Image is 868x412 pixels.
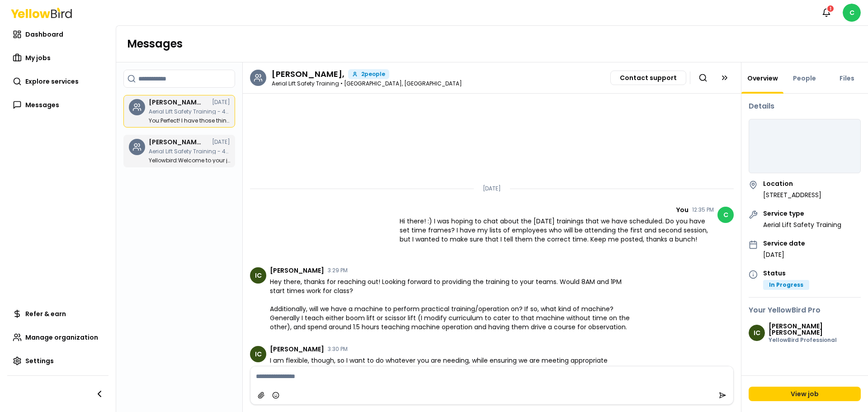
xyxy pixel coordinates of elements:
span: Hi there! :) I was hoping to chat about the [DATE] trainings that we have scheduled. Do you have ... [400,217,714,244]
p: Aerial Lift Safety Training - 424 NM-599 Frontage Rd, Santa Fe, NM 87507 [149,109,230,114]
span: IC [250,267,266,284]
h1: Messages [127,37,857,51]
a: [PERSON_NAME],[DATE]Aerial Lift Safety Training - 424 NM-[STREET_ADDRESS]Yellowbird:Welcome to yo... [123,135,235,167]
span: [PERSON_NAME] [270,267,324,274]
span: Messages [25,100,59,109]
a: Settings [7,352,108,370]
a: People [788,74,821,83]
span: Settings [25,356,54,365]
span: [PERSON_NAME] [270,346,324,352]
a: Overview [742,74,783,83]
p: Perfect! I have those things and we can work with that! We have extra pens if needed as well, or ... [149,118,230,123]
h4: Status [763,270,809,276]
h3: Your YellowBird Pro [749,305,861,316]
a: View job [749,387,861,401]
span: Manage organization [25,333,98,342]
time: [DATE] [212,139,230,145]
h4: Location [763,180,821,187]
div: In Progress [763,280,809,290]
span: My jobs [25,53,51,62]
a: Refer & earn [7,305,108,323]
div: Chat messages [243,94,741,366]
span: 2 people [361,71,385,77]
a: Messages [7,96,108,114]
p: Welcome to your job chat! Use this space to ask questions, share updates, send files, and stay al... [149,158,230,163]
span: Explore services [25,77,79,86]
span: IC [749,325,765,341]
span: You [676,207,689,213]
a: Manage organization [7,328,108,346]
span: IC [250,346,266,362]
p: Aerial Lift Safety Training [763,220,841,229]
button: Contact support [610,71,686,85]
p: Aerial Lift Safety Training - 424 NM-599 Frontage Rd, Santa Fe, NM 87507 [149,149,230,154]
span: Refer & earn [25,309,66,318]
h4: Service type [763,210,841,217]
iframe: Job Location [749,119,860,174]
h4: Service date [763,240,805,246]
h3: Ian Campbell, [149,99,203,105]
time: 12:35 PM [692,207,714,213]
a: Dashboard [7,25,108,43]
span: I am flexible, though, so I want to do whatever you are needing, while ensuring we are meeting ap... [270,356,633,374]
p: [DATE] [483,185,501,192]
p: [STREET_ADDRESS] [763,190,821,199]
div: 1 [826,5,835,13]
time: 3:30 PM [328,346,348,352]
time: [DATE] [212,99,230,105]
span: C [843,4,861,22]
p: Aerial Lift Safety Training • [GEOGRAPHIC_DATA], [GEOGRAPHIC_DATA] [272,81,462,86]
h3: [PERSON_NAME] [PERSON_NAME] [769,323,861,336]
a: Files [834,74,860,83]
span: Dashboard [25,30,63,39]
a: [PERSON_NAME],[DATE]Aerial Lift Safety Training - 424 NM-[STREET_ADDRESS]You:Perfect! I have thos... [123,95,235,128]
h3: Ian Campbell, [149,139,203,145]
p: [DATE] [763,250,805,259]
h3: Details [749,101,861,112]
button: 1 [817,4,835,22]
a: Explore services [7,72,108,90]
time: 3:29 PM [328,268,348,273]
span: Hey there, thanks for reaching out! Looking forward to providing the training to your teams. Woul... [270,277,633,331]
span: C [717,207,734,223]
p: YellowBird Professional [769,337,861,343]
a: My jobs [7,49,108,67]
h3: Ian Campbell, [272,70,344,78]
